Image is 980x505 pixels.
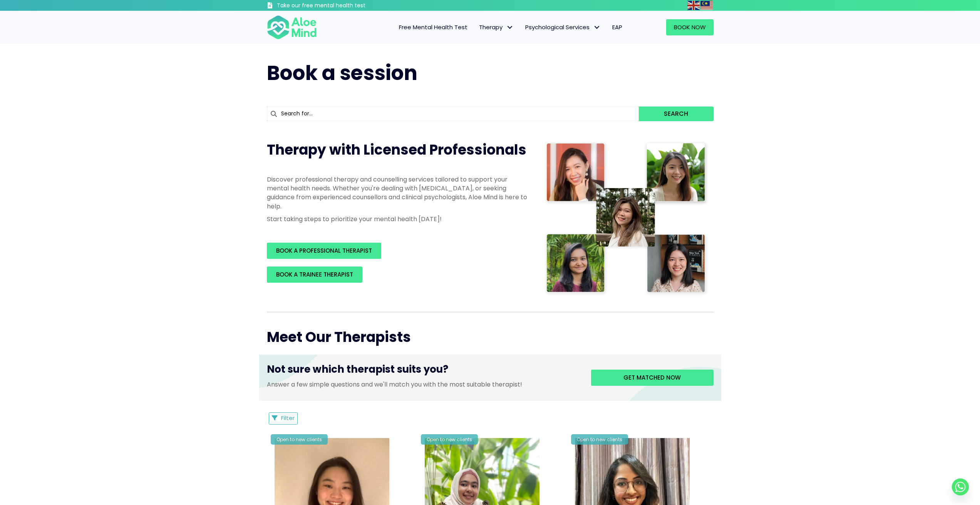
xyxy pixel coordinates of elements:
[952,478,969,495] a: Whatsapp
[267,380,580,389] p: Answer a few simple questions and we'll match you with the most suitable therapist!
[591,370,714,386] a: Get matched now
[393,19,473,35] a: Free Mental Health Test
[700,1,714,10] a: Malay
[267,107,639,121] input: Search for...
[525,23,601,31] span: Psychological Services
[267,243,381,259] a: BOOK A PROFESSIONAL THERAPIST
[276,247,372,255] span: BOOK A PROFESSIONAL THERAPIST
[519,19,606,35] a: Psychological ServicesPsychological Services: submenu
[267,15,317,40] img: Aloe mind Logo
[271,434,328,445] div: Open to new clients
[687,1,700,10] a: English
[327,19,628,35] nav: Menu
[421,434,478,445] div: Open to new clients
[399,23,467,31] span: Free Mental Health Test
[267,267,362,283] a: BOOK A TRAINEE THERAPIST
[267,59,417,87] span: Book a session
[666,19,714,35] a: Book Now
[571,434,628,445] div: Open to new clients
[687,1,700,10] img: en
[544,140,709,297] img: Therapist collage
[267,175,529,211] p: Discover professional therapy and counselling services tailored to support your mental health nee...
[277,2,407,10] h3: Take our free mental health test
[281,414,295,422] span: Filter
[473,19,519,35] a: TherapyTherapy: submenu
[639,107,713,121] button: Search
[276,270,353,278] span: BOOK A TRAINEE THERAPIST
[606,19,628,35] a: EAP
[674,23,706,31] span: Book Now
[591,22,603,33] span: Psychological Services: submenu
[479,23,514,31] span: Therapy
[267,327,411,347] span: Meet Our Therapists
[269,412,298,425] button: Filter Listings
[267,215,529,223] p: Start taking steps to prioritize your mental health [DATE]!
[267,140,526,160] span: Therapy with Licensed Professionals
[267,2,407,11] a: Take our free mental health test
[623,373,681,382] span: Get matched now
[612,23,622,31] span: EAP
[504,22,516,33] span: Therapy: submenu
[267,362,580,380] h3: Not sure which therapist suits you?
[700,1,713,10] img: ms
